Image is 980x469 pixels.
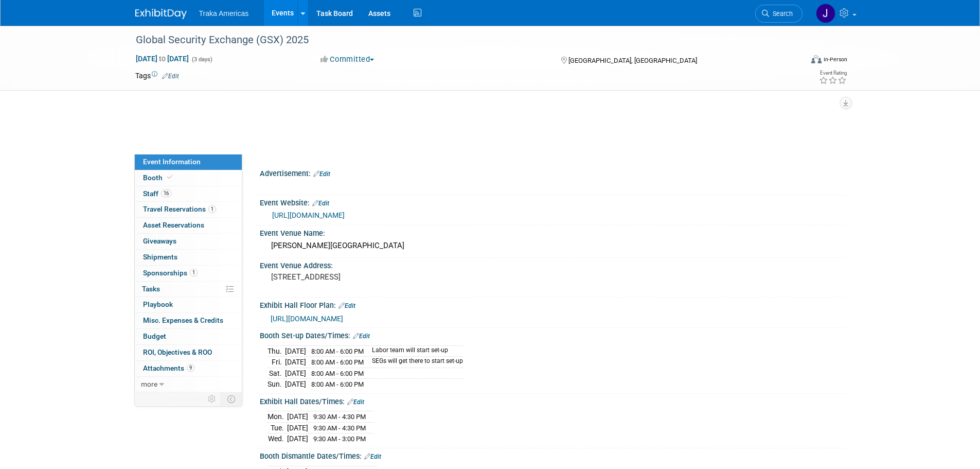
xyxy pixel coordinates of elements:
span: [GEOGRAPHIC_DATA], [GEOGRAPHIC_DATA] [568,57,697,64]
span: 9 [187,364,194,372]
a: ROI, Objectives & ROO [135,345,242,360]
div: Event Rating [819,71,847,76]
span: Attachments [143,364,194,372]
a: [URL][DOMAIN_NAME] [272,211,345,219]
td: [DATE] [285,379,306,390]
span: 8:00 AM - 6:00 PM [311,348,364,355]
td: [DATE] [287,433,308,444]
img: ExhibitDay [135,9,187,19]
span: 9:30 AM - 4:30 PM [313,424,366,432]
div: Booth Dismantle Dates/Times: [260,448,845,462]
span: Booth [143,173,174,182]
td: [DATE] [285,368,306,379]
span: Search [769,10,793,18]
span: Event Information [143,158,201,166]
td: Sat. [268,368,285,379]
a: Edit [353,333,370,340]
a: Edit [338,302,355,309]
span: 8:00 AM - 6:00 PM [311,358,364,366]
img: Format-Inperson.png [811,55,822,63]
button: Committed [317,54,378,65]
div: In-Person [823,56,847,63]
a: Search [755,5,803,23]
span: Staff [143,189,171,198]
i: Booth reservation complete [167,175,172,180]
span: 16 [161,189,171,197]
span: ROI, Objectives & ROO [143,348,212,356]
div: Exhibit Hall Floor Plan: [260,298,845,311]
td: Fri. [268,357,285,368]
div: Advertisement: [260,166,845,179]
span: more [141,380,157,388]
td: Tue. [268,422,287,433]
span: 8:00 AM - 6:00 PM [311,370,364,377]
td: [DATE] [285,357,306,368]
a: Attachments9 [135,361,242,376]
a: Edit [347,398,364,406]
span: Sponsorships [143,269,198,277]
span: [DATE] [DATE] [135,54,189,63]
td: [DATE] [285,345,306,357]
a: Travel Reservations1 [135,202,242,217]
a: Event Information [135,154,242,170]
td: [DATE] [287,422,308,433]
span: Giveaways [143,237,176,245]
div: Event Format [742,54,848,69]
div: Global Security Exchange (GSX) 2025 [132,31,787,49]
td: Wed. [268,433,287,444]
div: Booth Set-up Dates/Times: [260,328,845,341]
a: more [135,377,242,392]
span: Asset Reservations [143,221,204,229]
span: 9:30 AM - 4:30 PM [313,413,366,421]
td: Tags [135,71,179,81]
a: [URL][DOMAIN_NAME] [271,315,343,323]
span: 9:30 AM - 3:00 PM [313,435,366,443]
a: Misc. Expenses & Credits [135,313,242,328]
span: Misc. Expenses & Credits [143,316,223,324]
a: Asset Reservations [135,218,242,233]
span: Budget [143,332,166,340]
span: (3 days) [191,56,212,63]
a: Edit [313,170,330,178]
td: Sun. [268,379,285,390]
a: Tasks [135,282,242,297]
td: Thu. [268,345,285,357]
img: Jamie Saenz [816,4,835,23]
div: Event Venue Address: [260,258,845,271]
div: [PERSON_NAME][GEOGRAPHIC_DATA] [268,238,838,254]
td: Personalize Event Tab Strip [203,392,221,406]
a: Edit [364,453,381,460]
span: 1 [190,269,198,276]
span: Travel Reservations [143,205,216,213]
a: Edit [312,200,329,207]
a: Budget [135,329,242,344]
a: Shipments [135,250,242,265]
td: Mon. [268,411,287,423]
pre: [STREET_ADDRESS] [271,272,492,282]
td: Labor team will start set-up [366,345,463,357]
a: Staff16 [135,186,242,202]
span: Tasks [142,285,160,293]
a: Sponsorships1 [135,266,242,281]
div: Event Venue Name: [260,225,845,238]
td: [DATE] [287,411,308,423]
a: Playbook [135,297,242,312]
span: 1 [208,205,216,213]
a: Booth [135,170,242,186]
span: Shipments [143,253,177,261]
td: SEGs will get there to start set-up [366,357,463,368]
div: Exhibit Hall Dates/Times: [260,394,845,407]
span: Traka Americas [199,9,249,18]
div: Event Website: [260,195,845,209]
a: Giveaways [135,234,242,249]
span: 8:00 AM - 6:00 PM [311,380,364,388]
td: Toggle Event Tabs [221,392,242,406]
a: Edit [162,73,179,80]
span: Playbook [143,300,173,308]
span: to [157,55,167,63]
